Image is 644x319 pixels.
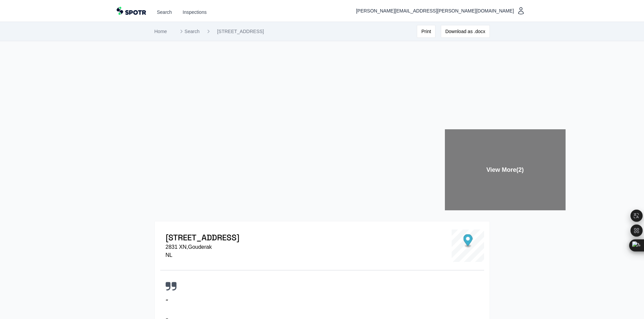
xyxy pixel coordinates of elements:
[178,28,199,35] a: Search
[166,251,239,259] p: NL
[323,129,444,211] img: 6f5ad026b148901b4a0f05bb3e5a31ac.webp
[79,47,321,210] img: Large
[183,9,207,16] a: Inspections
[441,25,490,38] button: Download as .docx
[166,232,239,243] h1: [STREET_ADDRESS]
[157,9,172,16] a: Search
[417,25,435,38] button: Print
[356,7,517,15] span: [PERSON_NAME][EMAIL_ADDRESS][PERSON_NAME][DOMAIN_NAME]
[445,129,566,211] div: View More (2)
[149,22,269,41] nav: Breadcrumb
[166,243,239,251] p: 2831 XN , Gouderak
[445,47,566,128] img: 0049a5dc9f31b7374166cd85220e0079.webp
[154,29,167,34] a: Home
[217,28,264,35] a: [STREET_ADDRESS]
[323,47,444,128] img: 10f9eba351de5d9c67a3714dd042aaf5.webp
[353,4,528,18] button: [PERSON_NAME][EMAIL_ADDRESS][PERSON_NAME][DOMAIN_NAME]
